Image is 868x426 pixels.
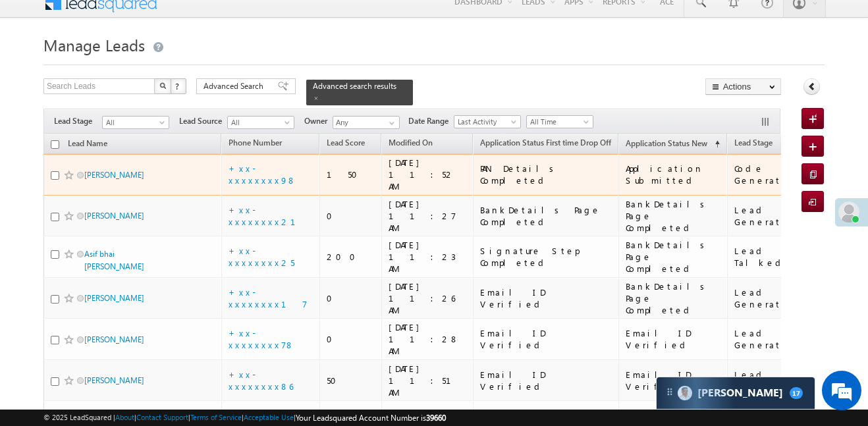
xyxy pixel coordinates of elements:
span: All [228,117,290,128]
a: Last Activity [454,115,521,128]
div: Email ID Verified [480,369,612,392]
div: Email ID Verified [480,286,612,310]
div: BankDetails Page Completed [626,280,721,316]
img: Carter [678,386,692,400]
div: BankDetails Page Completed [626,239,721,275]
img: Search [159,82,166,89]
span: All Time [527,116,589,128]
div: Application Submitted [626,163,721,186]
span: © 2025 LeadSquared | | | | | [43,412,446,424]
span: Date Range [408,115,454,127]
span: Phone Number [229,138,282,147]
div: [DATE] 11:28 AM [389,321,467,357]
div: Email ID Verified [626,369,721,392]
a: Asif bhai [PERSON_NAME] [84,249,144,271]
button: Actions [705,78,781,95]
div: Lead Generated [734,204,807,228]
div: BankDetails Page Completed [626,198,721,234]
img: carter-drag [665,386,675,397]
a: +xx-xxxxxxxx86 [229,369,293,392]
span: Last Activity [454,116,517,128]
em: Start Chat [179,331,239,349]
div: [DATE] 11:26 AM [389,280,467,316]
a: [PERSON_NAME] [84,170,144,180]
div: 200 [327,251,375,263]
span: Lead Source [179,115,227,127]
div: Signature Step Completed [480,245,612,269]
a: Modified On [382,136,439,153]
div: [DATE] 11:23 AM [389,239,467,275]
div: Code Generated [734,163,807,186]
a: Lead Score [320,136,371,153]
span: All [103,117,165,128]
div: PAN Details Completed [480,163,612,186]
span: Application Status New [626,138,707,148]
div: BankDetails Page Completed [480,204,612,228]
a: [PERSON_NAME] [84,334,144,344]
a: +xx-xxxxxxxx98 [229,163,296,186]
span: (sorted ascending) [709,139,720,149]
div: Minimize live chat window [216,7,248,38]
a: Lead Name [61,136,114,153]
a: [PERSON_NAME] [84,211,144,221]
a: All [102,116,169,129]
div: 50 [327,375,375,386]
div: Lead Generated [734,286,807,310]
a: +xx-xxxxxxxx21 [229,204,312,227]
div: 0 [327,292,375,304]
span: Lead Stage [54,115,102,127]
div: Lead Talked [734,245,807,269]
textarea: Type your message and hit 'Enter' [17,122,240,320]
button: ? [171,78,186,94]
div: 0 [327,333,375,345]
div: Email ID Verified [480,327,612,351]
div: 0 [327,210,375,222]
span: Lead Score [327,138,365,147]
a: Terms of Service [190,413,242,421]
a: [PERSON_NAME] [84,293,144,303]
input: Type to Search [333,116,400,129]
img: d_60004797649_company_0_60004797649 [22,69,55,86]
a: +xx-xxxxxxxx25 [229,245,294,268]
div: Lead Generated [734,327,807,351]
div: [DATE] 11:27 AM [389,198,467,234]
span: Advanced Search [203,80,267,92]
span: Manage Leads [43,34,145,55]
div: 150 [327,169,375,180]
span: Lead Stage [734,138,773,147]
a: About [115,413,134,421]
span: Advanced search results [313,81,396,91]
div: Lead Called [734,369,807,392]
a: Application Status New (sorted ascending) [619,136,726,153]
a: Lead Stage [728,136,779,153]
span: Owner [304,115,333,127]
span: Application Status First time Drop Off [480,138,611,147]
span: Modified On [389,138,433,147]
a: +xx-xxxxxxxx17 [229,286,308,309]
a: All Time [526,115,593,128]
a: Application Status First time Drop Off [474,136,618,153]
span: 17 [790,387,803,399]
div: carter-dragCarter[PERSON_NAME]17 [656,377,815,410]
div: [DATE] 11:51 AM [389,363,467,398]
div: [DATE] 11:52 AM [389,157,467,192]
div: Email ID Verified [626,327,721,351]
a: +xx-xxxxxxxx78 [229,327,294,350]
a: Phone Number [222,136,288,153]
span: Your Leadsquared Account Number is [296,413,446,423]
div: Chat with us now [68,69,221,86]
a: Contact Support [136,413,188,421]
a: Acceptable Use [244,413,294,421]
span: 39660 [426,413,446,423]
a: [PERSON_NAME] [84,375,144,385]
a: Show All Items [382,117,398,130]
span: ? [175,80,181,92]
a: All [227,116,294,129]
input: Check all records [51,140,59,149]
